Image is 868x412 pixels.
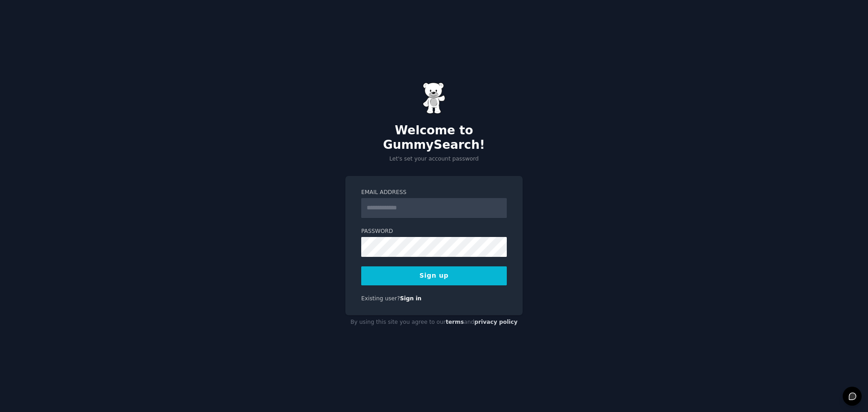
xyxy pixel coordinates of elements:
[423,82,445,114] img: Gummy Bear
[400,295,422,302] a: Sign in
[361,189,507,197] label: Email Address
[446,319,464,325] a: terms
[474,319,518,325] a: privacy policy
[361,227,507,236] label: Password
[345,155,523,163] p: Let's set your account password
[361,295,400,302] span: Existing user?
[361,266,507,285] button: Sign up
[345,123,523,152] h2: Welcome to GummySearch!
[345,315,523,330] div: By using this site you agree to our and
